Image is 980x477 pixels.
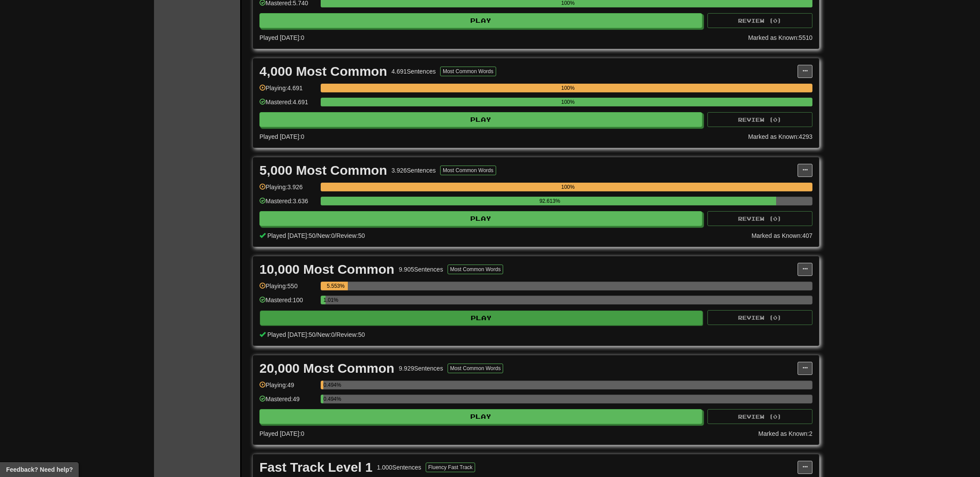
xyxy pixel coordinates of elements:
[259,13,702,28] button: Play
[259,296,316,310] div: Mastered: 100
[259,395,316,409] div: Mastered: 49
[707,112,812,127] button: Review (0)
[259,263,394,276] div: 10,000 Most Common
[267,232,315,239] span: Played [DATE]: 50
[707,310,812,325] button: Review (0)
[707,211,812,226] button: Review (0)
[323,98,812,106] div: 100%
[259,183,316,197] div: Playing: 3.926
[377,463,421,472] div: 1.000 Sentences
[752,231,812,240] div: Marked as Known: 407
[259,133,304,140] span: Played [DATE]: 0
[748,33,812,42] div: Marked as Known: 5510
[323,84,812,92] div: 100%
[260,311,703,325] button: Play
[259,381,316,395] div: Playing: 49
[259,164,387,177] div: 5,000 Most Common
[259,34,304,41] span: Played [DATE]: 0
[448,265,504,274] button: Most Common Words
[259,112,702,127] button: Play
[323,282,348,290] div: 5.553%
[748,132,812,141] div: Marked as Known: 4293
[259,98,316,112] div: Mastered: 4.691
[392,166,436,175] div: 3.926 Sentences
[335,232,336,239] span: /
[440,67,496,76] button: Most Common Words
[259,409,702,424] button: Play
[323,183,812,191] div: 100%
[758,429,812,438] div: Marked as Known: 2
[399,265,443,274] div: 9.905 Sentences
[335,331,336,338] span: /
[392,67,436,76] div: 4.691 Sentences
[267,331,315,338] span: Played [DATE]: 50
[259,65,387,78] div: 4,000 Most Common
[317,232,335,239] span: New: 0
[259,430,304,437] span: Played [DATE]: 0
[259,362,394,375] div: 20,000 Most Common
[259,84,316,98] div: Playing: 4.691
[6,465,73,474] span: Open feedback widget
[707,409,812,424] button: Review (0)
[259,197,316,211] div: Mastered: 3.636
[707,13,812,28] button: Review (0)
[440,166,496,175] button: Most Common Words
[315,331,317,338] span: /
[323,197,776,205] div: 92.613%
[259,461,373,474] div: Fast Track Level 1
[323,296,325,304] div: 1.01%
[336,232,365,239] span: Review: 50
[315,232,317,239] span: /
[259,211,702,226] button: Play
[317,331,335,338] span: New: 0
[448,364,504,373] button: Most Common Words
[426,463,475,472] button: Fluency Fast Track
[259,282,316,296] div: Playing: 550
[399,364,443,373] div: 9.929 Sentences
[336,331,365,338] span: Review: 50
